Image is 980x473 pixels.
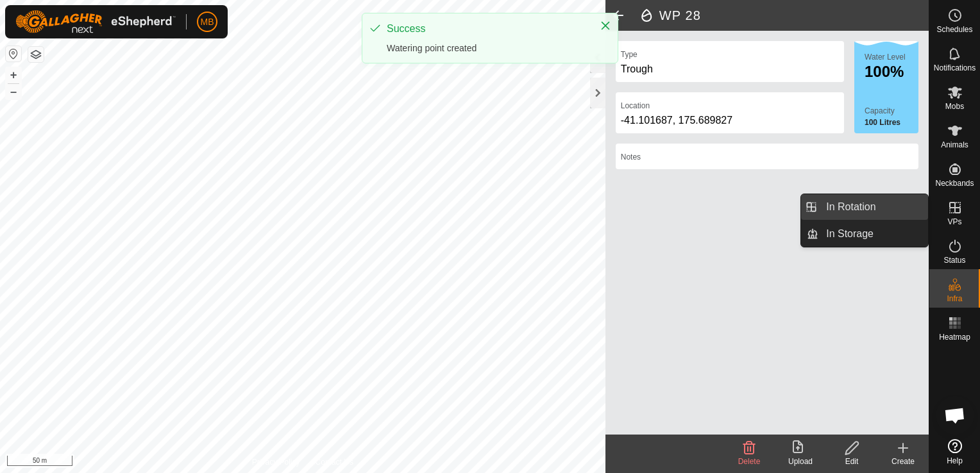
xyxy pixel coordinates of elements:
[596,17,614,35] button: Close
[865,117,918,128] label: 100 Litres
[818,221,928,247] a: In Storage
[826,226,874,242] span: In Storage
[201,15,214,29] span: MB
[941,141,968,149] span: Animals
[929,434,980,470] a: Help
[621,151,641,163] label: Notes
[387,21,587,37] div: Success
[943,256,965,264] span: Status
[826,456,877,467] div: Edit
[934,64,976,72] span: Notifications
[936,26,972,33] span: Schedules
[15,10,176,33] img: Gallagher Logo
[947,295,962,303] span: Infra
[621,62,839,77] div: Trough
[945,103,964,110] span: Mobs
[621,100,650,112] label: Location
[6,46,21,62] button: Reset Map
[801,194,928,220] li: In Rotation
[936,396,974,435] a: Open chat
[639,8,929,23] h2: WP 28
[387,42,587,55] div: Watering point created
[621,49,638,60] label: Type
[252,456,300,468] a: Privacy Policy
[621,113,839,128] div: -41.101687, 175.689827
[316,456,353,468] a: Contact Us
[939,333,970,341] span: Heatmap
[865,64,918,79] div: 100%
[801,221,928,247] li: In Storage
[947,218,961,226] span: VPs
[6,84,21,99] button: –
[935,179,974,187] span: Neckbands
[826,199,875,215] span: In Rotation
[865,53,906,62] label: Water Level
[865,105,918,117] label: Capacity
[877,456,929,467] div: Create
[6,67,21,83] button: +
[818,194,928,220] a: In Rotation
[738,457,761,466] span: Delete
[947,457,963,465] span: Help
[28,47,44,62] button: Map Layers
[775,456,826,467] div: Upload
